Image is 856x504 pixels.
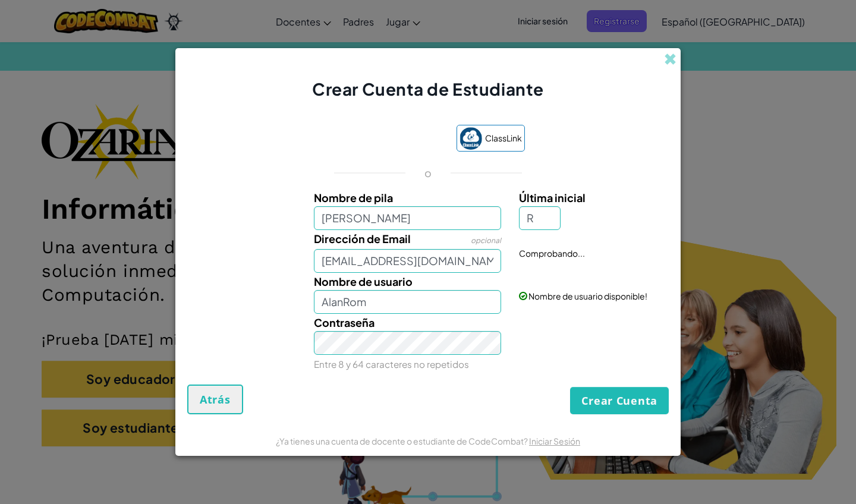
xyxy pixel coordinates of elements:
[424,166,432,180] p: o
[314,275,413,288] span: Nombre de usuario
[570,387,669,414] button: Crear Cuenta
[314,316,374,329] span: Contraseña
[528,291,647,301] span: Nombre de usuario disponible!
[187,385,243,414] button: Atrás
[325,127,451,153] iframe: Botón de Acceder con Google
[314,232,411,245] span: Dirección de Email
[519,248,585,259] span: Comprobando...
[312,78,544,99] span: Crear Cuenta de Estudiante
[314,191,393,204] span: Nombre de pila
[276,436,529,446] span: ¿Ya tienes una cuenta de docente o estudiante de CodeCombat?
[529,436,580,446] a: Iniciar Sesión
[519,191,586,204] span: Última inicial
[331,127,445,153] div: Acceder con Google. Se abre en una pestaña nueva
[314,358,469,370] small: Entre 8 y 64 caracteres no repetidos
[485,130,522,147] span: ClassLink
[471,236,501,245] span: opcional
[200,392,231,407] span: Atrás
[460,127,482,150] img: classlink-logo-small.png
